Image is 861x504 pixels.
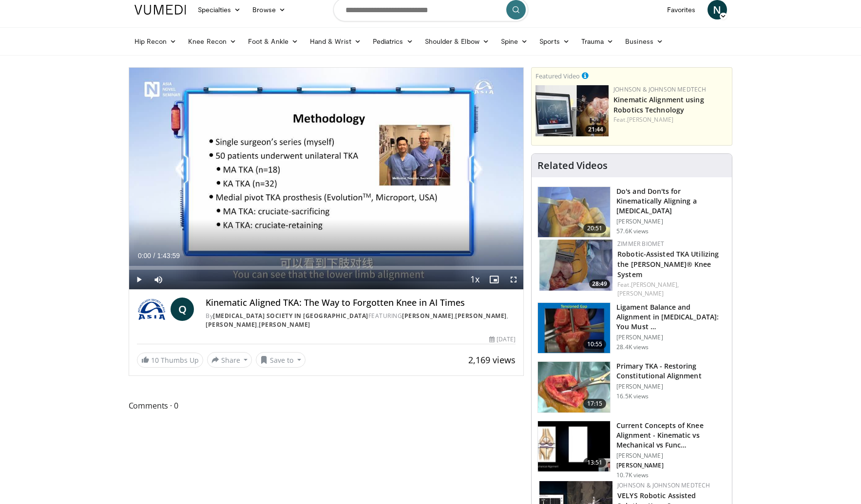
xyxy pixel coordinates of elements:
button: Play [129,270,149,289]
div: Feat. [613,115,728,124]
a: Spine [495,32,534,51]
small: Featured Video [536,72,580,80]
a: 20:51 Do's and Don'ts for Kinematically Aligning a [MEDICAL_DATA] [PERSON_NAME] 57.6K views [537,187,726,238]
h3: Current Concepts of Knee Alignment - Kinematic vs Mechanical vs Func… [616,421,726,450]
p: [PERSON_NAME] [616,334,726,341]
span: 17:15 [583,399,607,409]
span: 13:51 [583,458,607,467]
button: Fullscreen [504,270,523,289]
p: [PERSON_NAME] [616,452,726,460]
a: Robotic-Assisted TKA Utilizing the [PERSON_NAME]® Knee System [617,249,719,279]
a: 13:51 Current Concepts of Knee Alignment - Kinematic vs Mechanical vs Func… [PERSON_NAME] [PERSON... [537,421,726,479]
video-js: Video Player [129,68,524,290]
div: By FEATURING , , , [206,312,516,329]
a: Zimmer Biomet [617,240,664,248]
h3: Do's and Don'ts for Kinematically Aligning a [MEDICAL_DATA] [616,187,726,216]
a: 28:49 [539,240,612,291]
img: Arthroplasty Society in Asia [137,298,167,321]
a: Johnson & Johnson MedTech [617,481,710,489]
img: VuMedi Logo [134,5,186,15]
p: 28.4K views [616,343,649,351]
span: 28:49 [589,280,610,288]
h4: Related Videos [537,160,608,171]
a: Shoulder & Elbow [419,32,495,51]
a: Knee Recon [182,32,242,51]
div: [DATE] [489,335,516,344]
a: [PERSON_NAME] [206,320,257,329]
span: 2,169 views [468,354,516,366]
div: Feat. [617,280,724,298]
a: Sports [534,32,575,51]
h4: Kinematic Aligned TKA: The Way to Forgotten Knee in AI Times [206,298,516,308]
a: [PERSON_NAME], [631,280,679,289]
button: Mute [149,270,168,289]
img: 85482610-0380-4aae-aa4a-4a9be0c1a4f1.150x105_q85_crop-smart_upscale.jpg [536,85,609,136]
a: Johnson & Johnson MedTech [613,85,706,93]
a: [PERSON_NAME] [402,312,454,320]
p: [PERSON_NAME] [616,383,726,391]
span: 10:55 [583,339,607,349]
a: Hand & Wrist [304,32,367,51]
a: Hip Recon [129,32,183,51]
span: 0:00 [138,252,151,260]
a: Q [171,298,194,321]
img: howell_knee_1.png.150x105_q85_crop-smart_upscale.jpg [538,187,610,238]
button: Playback Rate [465,270,484,289]
a: Trauma [575,32,620,51]
button: Save to [256,352,306,368]
a: 17:15 Primary TKA - Restoring Constitutional Alignment [PERSON_NAME] 16.5K views [537,361,726,413]
p: 10.7K views [616,471,649,479]
div: Progress Bar [129,266,524,270]
img: 6ae2dc31-2d6d-425f-b60a-c0e1990a8dab.150x105_q85_crop-smart_upscale.jpg [538,362,610,412]
h3: Primary TKA - Restoring Constitutional Alignment [616,361,726,381]
a: [PERSON_NAME] [455,312,507,320]
a: [PERSON_NAME] [627,115,673,124]
a: Kinematic Alignment using Robotics Technology [613,95,704,114]
a: [MEDICAL_DATA] Society in [GEOGRAPHIC_DATA] [213,312,368,320]
img: 242016_0004_1.png.150x105_q85_crop-smart_upscale.jpg [538,303,610,354]
span: / [153,252,155,260]
p: [PERSON_NAME] [616,218,726,225]
a: Pediatrics [367,32,419,51]
p: 16.5K views [616,392,649,400]
span: 10 [151,355,159,365]
img: 8628d054-67c0-4db7-8e0b-9013710d5e10.150x105_q85_crop-smart_upscale.jpg [539,240,612,291]
button: Enable picture-in-picture mode [484,270,504,289]
p: 57.6K views [616,227,649,235]
h3: Ligament Balance and Alignment in [MEDICAL_DATA]: You Must … [616,302,726,332]
button: Share [207,352,252,368]
span: Comments 0 [129,399,524,412]
a: 21:44 [536,85,609,136]
a: 10:55 Ligament Balance and Alignment in [MEDICAL_DATA]: You Must … [PERSON_NAME] 28.4K views [537,302,726,354]
a: Business [619,32,669,51]
span: 1:43:59 [157,252,180,260]
p: [PERSON_NAME] [616,462,726,469]
img: ab6dcc5e-23fe-4b2c-862c-91d6e6d499b4.150x105_q85_crop-smart_upscale.jpg [538,421,610,472]
a: [PERSON_NAME] [259,320,310,329]
a: [PERSON_NAME] [617,289,664,298]
a: 10 Thumbs Up [137,353,203,368]
a: Foot & Ankle [242,32,304,51]
span: 21:44 [585,125,606,134]
span: 20:51 [583,224,607,233]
